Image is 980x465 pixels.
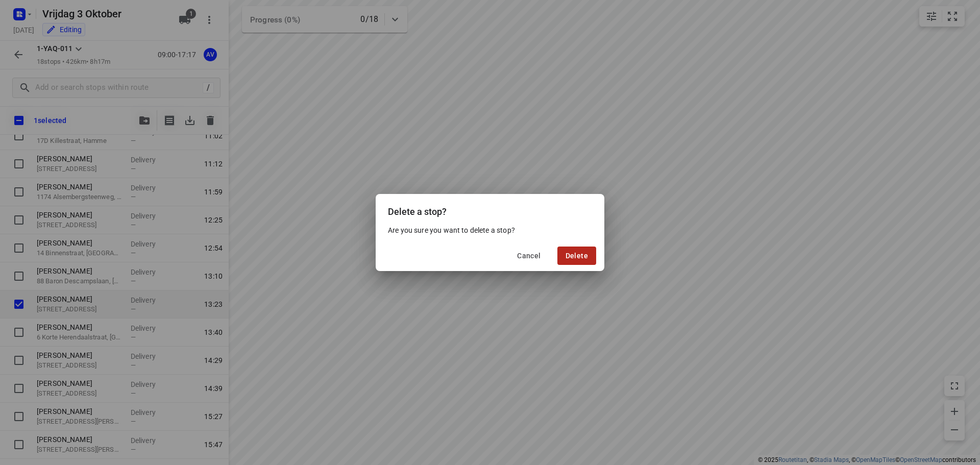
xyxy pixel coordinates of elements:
button: Cancel [509,247,549,265]
p: Are you sure you want to delete a stop? [388,225,592,235]
span: Delete [566,252,588,260]
div: Delete a stop? [376,194,604,225]
span: Cancel [517,252,541,260]
button: Delete [557,247,596,265]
